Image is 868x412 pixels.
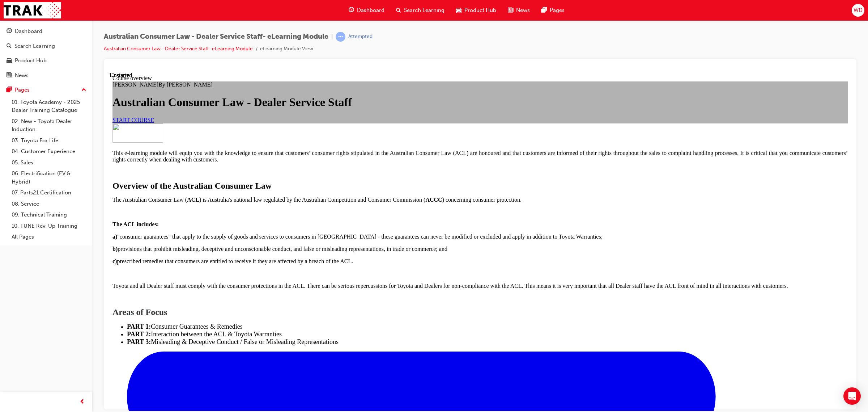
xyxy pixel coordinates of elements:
[456,6,461,15] span: car-icon
[348,33,373,40] div: Attempted
[9,157,89,168] a: 05. Sales
[464,6,496,14] span: Product Hub
[7,87,12,93] span: pages-icon
[3,149,49,155] strong: The ACL includes:
[516,6,530,14] span: News
[357,6,384,14] span: Dashboard
[81,85,86,95] span: up-icon
[3,83,89,97] button: Pages
[3,174,338,180] span: provisions that prohibit misleading, deceptive and unconscionable conduct, and false or misleadin...
[15,27,42,35] div: Dashboard
[3,39,89,53] a: Search Learning
[331,33,333,41] span: |
[541,6,547,15] span: pages-icon
[843,387,861,405] div: Open Intercom Messenger
[9,198,89,210] a: 08. Service
[3,9,49,16] span: [PERSON_NAME]
[3,161,8,168] strong: a)
[9,209,89,220] a: 09. Technical Training
[3,174,8,180] strong: b)
[7,72,12,79] span: news-icon
[3,109,162,118] span: Overview of the Australian Consumer Law
[17,266,41,273] strong: PART 3:
[104,46,253,52] a: Australian Consumer Law - Dealer Service Staff- eLearning Module
[9,220,89,232] a: 10. TUNE Rev-Up Training
[852,4,864,17] button: WD
[9,135,89,146] a: 03. Toyota For Life
[15,71,29,80] div: News
[316,125,332,131] strong: ACCC
[502,3,536,18] a: news-iconNews
[9,187,89,198] a: 07. Parts21 Certification
[854,6,863,14] span: WD
[9,146,89,157] a: 04. Customer Experience
[3,69,89,82] a: News
[9,97,89,116] a: 01. Toyota Academy - 2025 Dealer Training Catalogue
[9,116,89,135] a: 02. New - Toyota Dealer Induction
[15,86,30,94] div: Pages
[3,186,7,192] strong: c)
[349,6,354,15] span: guage-icon
[3,25,89,38] a: Dashboard
[508,6,513,15] span: news-icon
[17,258,41,266] strong: PART 2:
[3,78,738,91] span: This e-learning module will equip you with the knowledge to ensure that customers’ consumer right...
[3,23,89,83] button: DashboardSearch LearningProduct HubNews
[41,266,229,273] span: Misleading & Deceptive Conduct / False or Misleading Representations
[3,186,243,192] span: prescribed remedies that consumers are entitled to receive if they are affected by a breach of th...
[3,235,58,245] span: Areas of Focus
[7,58,12,64] span: car-icon
[336,32,345,42] span: learningRecordVerb_ATTEMPT-icon
[49,9,103,16] span: By [PERSON_NAME]
[9,168,89,187] a: 06. Electrification (EV & Hybrid)
[3,125,412,131] span: The Australian Consumer Law ( ) is Australia's national law regulated by the Australian Competiti...
[17,251,41,258] span: PART 1:
[3,45,44,51] a: START COURSE
[80,398,85,407] span: prev-icon
[3,211,678,217] span: Toyota and all Dealer staff must comply with the consumer protections in the ACL. There can be se...
[404,6,444,14] span: Search Learning
[15,56,47,65] div: Product Hub
[4,2,61,18] img: Trak
[17,258,172,266] span: Interaction between the ACL & Toyota Warranties
[104,33,328,41] span: Australian Consumer Law - Dealer Service Staff- eLearning Module
[7,43,12,50] span: search-icon
[536,3,570,18] a: pages-iconPages
[3,161,493,168] span: "consumer guarantees" that apply to the supply of goods and services to consumers in [GEOGRAPHIC_...
[7,28,12,35] span: guage-icon
[3,54,89,67] a: Product Hub
[77,125,90,131] strong: ACL
[9,231,89,243] a: All Pages
[41,251,133,258] span: Consumer Guarantees & Remedies
[3,24,738,37] h1: Australian Consumer Law - Dealer Service Staff
[550,6,565,14] span: Pages
[14,42,55,50] div: Search Learning
[396,6,401,15] span: search-icon
[450,3,502,18] a: car-iconProduct Hub
[390,3,450,18] a: search-iconSearch Learning
[343,3,390,18] a: guage-iconDashboard
[260,45,313,53] li: eLearning Module View
[3,3,42,9] span: Course overview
